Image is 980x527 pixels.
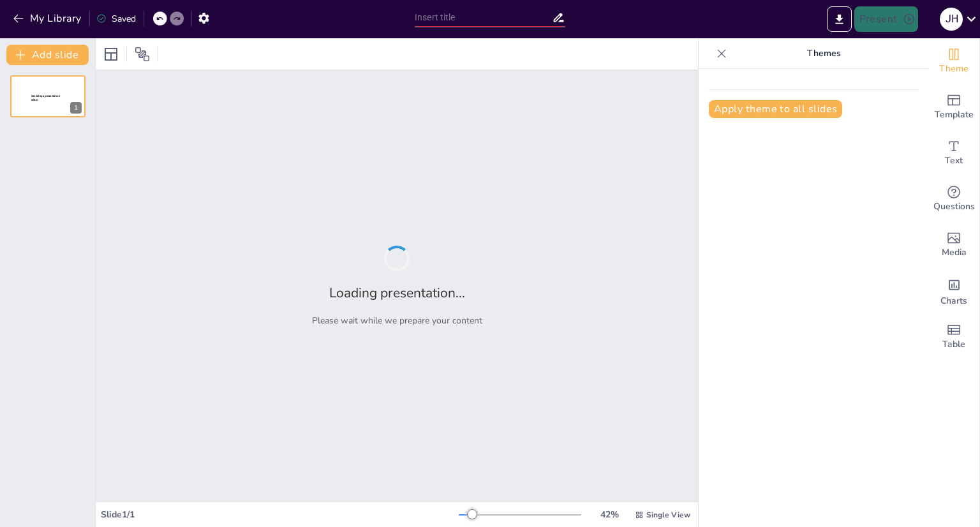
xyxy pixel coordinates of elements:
[940,6,963,32] button: J H
[101,44,121,64] div: Layout
[329,284,465,302] h2: Loading presentation...
[928,268,979,314] div: Add charts and graphs
[945,154,963,168] span: Text
[10,8,87,29] button: My Library
[415,8,552,27] input: Insert title
[10,75,85,117] div: 1
[940,294,967,308] span: Charts
[928,176,979,222] div: Get real-time input from your audience
[939,62,969,76] span: Theme
[594,508,625,521] div: 42 %
[940,8,963,31] div: J H
[928,84,979,130] div: Add ready made slides
[101,508,459,521] div: Slide 1 / 1
[928,314,979,360] div: Add a table
[6,45,89,65] button: Add slide
[854,6,918,32] button: Present
[709,100,842,118] button: Apply theme to all slides
[70,102,82,114] div: 1
[646,510,690,520] span: Single View
[312,315,482,327] p: Please wait while we prepare your content
[31,94,60,101] span: Sendsteps presentation editor
[935,108,974,122] span: Template
[827,6,852,32] button: Export to PowerPoint
[942,246,967,260] span: Media
[135,47,150,62] span: Position
[942,338,965,352] span: Table
[732,38,916,69] p: Themes
[928,38,979,84] div: Change the overall theme
[928,222,979,268] div: Add images, graphics, shapes or video
[933,200,975,214] span: Questions
[928,130,979,176] div: Add text boxes
[96,13,136,25] div: Saved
